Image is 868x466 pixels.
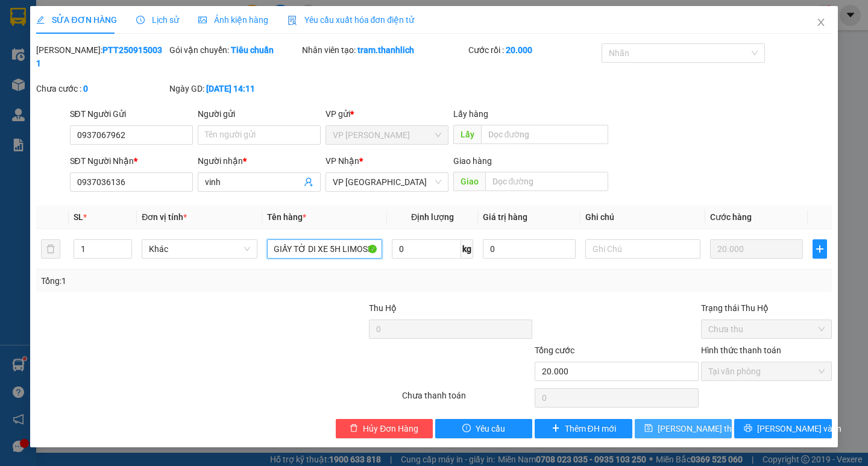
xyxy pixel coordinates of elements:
div: Người nhận [198,154,321,168]
span: Thêm ĐH mới [565,422,616,435]
span: Cước hàng [710,212,752,222]
button: Close [804,6,838,40]
input: 0 [710,239,803,259]
button: deleteHủy Đơn Hàng [336,419,433,438]
span: VP Phan Thiết [333,126,441,144]
span: Chưa thu [708,320,825,338]
span: Tổng cước [535,345,574,355]
span: exclamation-circle [462,424,471,433]
span: Thu Hộ [369,303,397,313]
span: close [816,17,826,27]
text: PTT2509150032 [68,51,158,64]
div: Cước rồi : [468,43,599,57]
span: plus [552,424,560,433]
span: edit [36,16,45,24]
span: kg [461,239,473,259]
span: Giao hàng [453,156,492,166]
b: [DATE] 14:11 [206,84,255,93]
input: Ghi Chú [585,239,700,259]
b: Tiêu chuẩn [231,45,274,55]
span: Yêu cầu xuất hóa đơn điện tử [288,15,415,25]
div: VP gửi [325,107,448,121]
b: 20.000 [506,45,532,55]
div: Nhận: VP [GEOGRAPHIC_DATA] [105,71,216,96]
div: Trạng thái Thu Hộ [701,301,832,315]
div: Nhân viên tạo: [302,43,466,57]
span: printer [744,424,752,433]
span: Giao [453,172,485,191]
span: picture [198,16,207,24]
button: exclamation-circleYêu cầu [435,419,532,438]
div: Ngày GD: [169,82,300,95]
button: plusThêm ĐH mới [535,419,632,438]
b: tram.thanhlich [357,45,414,55]
span: Khác [149,240,250,258]
span: [PERSON_NAME] thay đổi [658,422,754,435]
button: delete [41,239,60,259]
span: VP Nhận [325,156,359,166]
div: Chưa cước : [36,82,167,95]
button: plus [813,239,827,259]
div: Gói vận chuyển: [169,43,300,57]
span: Đơn vị tính [142,212,187,222]
span: Yêu cầu [476,422,505,435]
div: SĐT Người Gửi [70,107,193,121]
div: Người gửi [198,107,321,121]
span: Giá trị hàng [483,212,527,222]
span: Hủy Đơn Hàng [363,422,418,435]
b: 0 [83,84,88,93]
span: Ảnh kiện hàng [198,15,268,25]
div: [PERSON_NAME]: [36,43,167,70]
div: Chưa thanh toán [401,389,534,410]
label: Hình thức thanh toán [701,345,781,355]
th: Ghi chú [580,206,705,229]
span: clock-circle [136,16,145,24]
span: VP Đà Lạt [333,173,441,191]
span: [PERSON_NAME] và In [757,422,841,435]
span: delete [350,424,358,433]
span: Lấy [453,125,481,144]
img: icon [288,16,297,25]
div: Gửi: VP [PERSON_NAME] [9,71,99,96]
span: Định lượng [411,212,454,222]
button: printer[PERSON_NAME] và In [734,419,831,438]
span: user-add [304,177,313,187]
span: Tại văn phòng [708,362,825,380]
span: Lịch sử [136,15,179,25]
span: SỬA ĐƠN HÀNG [36,15,116,25]
div: Tổng: 1 [41,274,336,288]
span: SL [74,212,83,222]
button: save[PERSON_NAME] thay đổi [635,419,732,438]
input: Dọc đường [485,172,608,191]
span: plus [813,244,826,254]
div: SĐT Người Nhận [70,154,193,168]
span: Lấy hàng [453,109,488,119]
input: VD: Bàn, Ghế [267,239,382,259]
span: Tên hàng [267,212,306,222]
span: save [644,424,653,433]
input: Dọc đường [481,125,608,144]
